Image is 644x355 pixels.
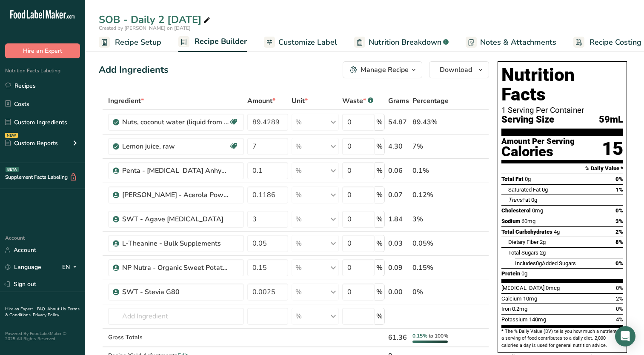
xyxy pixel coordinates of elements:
[354,33,449,52] a: Nutrition Breakdown
[388,263,409,273] div: 0.09
[546,285,560,291] span: 0mcg
[292,96,308,106] span: Unit
[99,63,169,77] div: Add Ingredients
[412,117,449,127] div: 89.43%
[508,197,530,203] span: Fat
[615,229,623,235] span: 2%
[122,117,229,127] div: Nuts, coconut water (liquid from coconuts)
[264,33,337,52] a: Customize Label
[37,306,47,312] a: FAQ .
[412,238,449,249] div: 0.05%
[5,331,80,341] div: Powered By FoodLabelMaker © 2025 All Rights Reserved
[540,249,546,256] span: 2g
[369,37,441,48] span: Nutrition Breakdown
[521,218,535,224] span: 60mg
[278,37,337,48] span: Customize Label
[590,37,641,48] span: Recipe Costing
[178,32,247,52] a: Recipe Builder
[388,166,409,176] div: 0.06
[501,163,623,174] section: % Daily Value *
[466,33,556,52] a: Notes & Attachments
[412,214,449,224] div: 3%
[388,238,409,249] div: 0.03
[247,96,275,106] span: Amount
[554,229,560,235] span: 4g
[122,214,229,224] div: SWT - Agave [MEDICAL_DATA]
[501,270,520,277] span: Protein
[480,37,556,48] span: Notes & Attachments
[122,263,229,273] div: NP Nutra - Organic Sweet Potato Powder
[501,328,623,349] section: * The % Daily Value (DV) tells you how much a nutrient in a serving of food contributes to a dail...
[508,249,538,256] span: Total Sugars
[388,96,409,106] span: Grams
[342,96,373,106] div: Waste
[542,186,548,193] span: 0g
[5,43,80,58] button: Hire an Expert
[523,295,537,302] span: 10mg
[501,137,575,146] div: Amount Per Serving
[512,306,527,312] span: 0.2mg
[5,133,18,138] div: NEW
[615,260,623,266] span: 0%
[602,137,623,160] div: 15
[615,176,623,182] span: 0%
[62,262,80,272] div: EN
[501,146,575,158] div: Calories
[501,65,623,104] h1: Nutrition Facts
[412,166,449,176] div: 0.1%
[501,218,520,224] span: Sodium
[122,238,229,249] div: L-Theanine - Bulk Supplements
[412,190,449,200] div: 0.12%
[33,312,59,318] a: Privacy Policy
[361,65,409,75] div: Manage Recipe
[501,207,531,214] span: Cholesterol
[5,306,80,318] a: Terms & Conditions .
[115,37,161,48] span: Recipe Setup
[573,33,641,52] a: Recipe Costing
[388,214,409,224] div: 1.84
[388,332,409,343] div: 61.36
[122,166,229,176] div: Penta - [MEDICAL_DATA] Anhydrous Granular (03-31000)
[616,285,623,291] span: 0%
[501,229,552,235] span: Total Carbohydrates
[501,306,511,312] span: Iron
[343,61,422,78] button: Manage Recipe
[122,287,229,297] div: SWT - Stevia G80
[388,287,409,297] div: 0.00
[5,139,58,148] div: Custom Reports
[599,115,623,125] span: 59mL
[501,176,524,182] span: Total Fat
[532,207,543,214] span: 0mg
[515,260,576,266] span: Includes Added Sugars
[501,106,623,115] div: 1 Serving Per Container
[412,96,449,106] span: Percentage
[508,197,522,203] i: Trans
[47,306,68,312] a: About Us .
[388,117,409,127] div: 54.87
[529,316,546,323] span: 140mg
[501,285,544,291] span: [MEDICAL_DATA]
[501,316,528,323] span: Potassium
[521,270,527,277] span: 0g
[108,333,244,342] div: Gross Totals
[388,190,409,200] div: 0.07
[525,176,531,182] span: 0g
[429,61,489,78] button: Download
[616,306,623,312] span: 0%
[412,263,449,273] div: 0.15%
[99,33,161,52] a: Recipe Setup
[615,326,635,346] div: Open Intercom Messenger
[5,260,41,275] a: Language
[412,287,449,297] div: 0%
[122,190,229,200] div: [PERSON_NAME] - Acerola Powder 17-20% Vitamin C
[615,207,623,214] span: 0%
[99,25,191,31] span: Created by [PERSON_NAME] on [DATE]
[108,308,244,325] input: Add Ingredient
[5,306,35,312] a: Hire an Expert .
[536,260,542,266] span: 0g
[508,186,541,193] span: Saturated Fat
[108,96,144,106] span: Ingredient
[122,141,229,152] div: Lemon juice, raw
[501,295,522,302] span: Calcium
[616,295,623,302] span: 2%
